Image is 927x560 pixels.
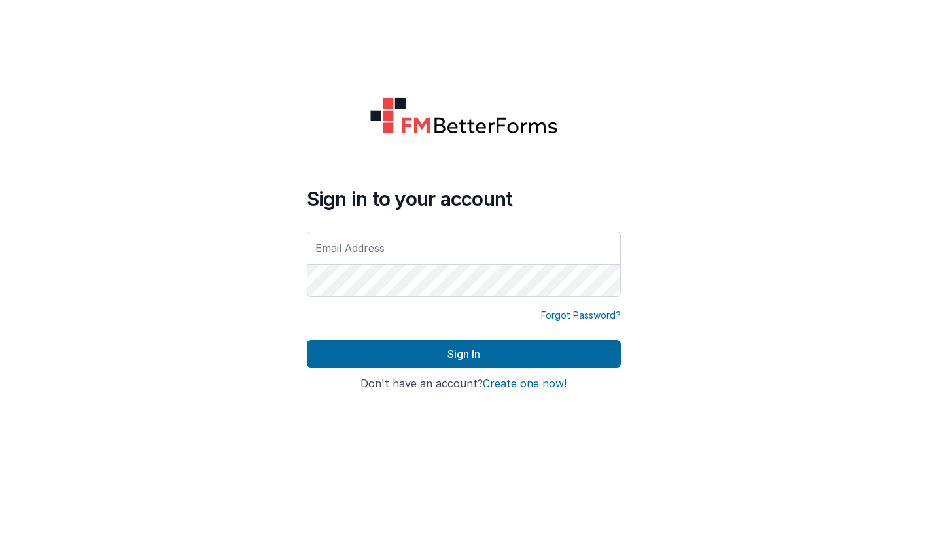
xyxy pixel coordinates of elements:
a: Forgot Password? [541,309,621,322]
h4: Sign in to your account [307,187,621,211]
button: Sign In [307,340,621,368]
h4: Don't have an account? [307,378,621,390]
button: Create one now! [483,378,567,390]
input: Email Address [307,232,621,264]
